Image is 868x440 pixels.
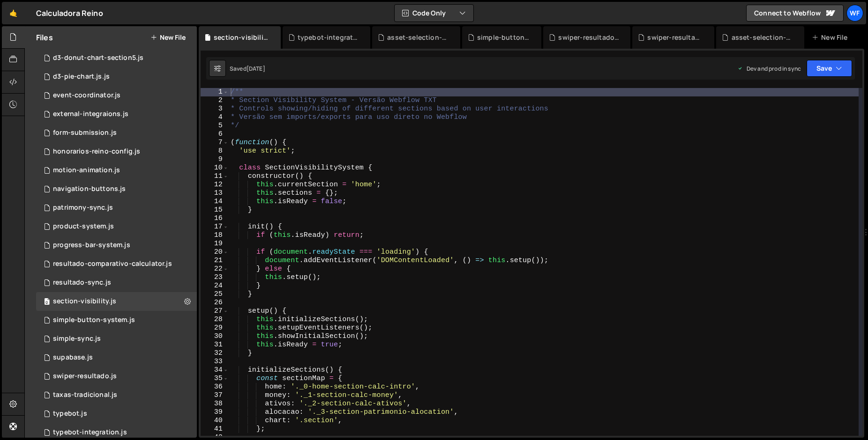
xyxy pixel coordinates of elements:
[53,316,135,324] div: simple-button-system.js
[201,400,229,408] div: 38
[201,231,229,240] div: 18
[44,299,50,306] span: 0
[746,5,844,22] a: Connect to Webflow
[558,33,619,42] div: swiper-resultado.css
[737,65,801,73] div: Dev and prod in sync
[846,5,863,22] a: WF
[201,315,229,324] div: 28
[812,33,851,42] div: New File
[201,299,229,307] div: 26
[201,155,229,164] div: 9
[53,279,111,287] div: resultado-sync.js
[53,391,117,399] div: taxas-tradicional.js
[247,65,265,73] div: [DATE]
[53,410,87,418] div: typebot.js
[201,332,229,341] div: 30
[201,366,229,374] div: 34
[201,282,229,290] div: 24
[201,341,229,349] div: 31
[201,214,229,223] div: 16
[201,349,229,358] div: 32
[36,49,197,67] div: 16606/45188.js
[647,33,703,42] div: swiper-resultado.js
[201,265,229,273] div: 22
[53,353,93,362] div: supabase.js
[53,110,128,118] div: external-integraions.js
[53,372,117,381] div: swiper-resultado.js
[36,198,197,217] div: 16606/45185.js
[201,408,229,417] div: 39
[36,124,197,142] div: 16606/45204.js
[201,223,229,231] div: 17
[201,164,229,172] div: 10
[732,33,793,42] div: asset-selection-filter.js
[201,273,229,282] div: 23
[201,130,229,139] div: 6
[53,166,120,175] div: motion-animation.js
[201,198,229,206] div: 14
[201,189,229,198] div: 13
[53,222,114,231] div: product-system.js
[201,96,229,105] div: 2
[36,386,197,404] div: 16606/45194.js
[36,404,197,423] div: 16606/45206.js
[201,248,229,257] div: 20
[53,260,172,268] div: resultado-comparativo-calculator.js
[214,33,269,42] div: section-visibility.js
[395,5,473,22] button: Code Only
[201,324,229,332] div: 29
[201,240,229,248] div: 19
[201,181,229,189] div: 12
[201,172,229,181] div: 11
[201,122,229,130] div: 5
[53,241,130,249] div: progress-bar-system.js
[53,204,113,212] div: patrimony-sync.js
[201,206,229,214] div: 15
[201,147,229,155] div: 8
[201,391,229,400] div: 37
[201,105,229,113] div: 3
[36,7,103,19] div: Calculadora Reino
[36,86,197,105] div: 16606/45187.js
[53,335,101,343] div: simple-sync.js
[36,330,197,348] div: 16606/45179.js
[201,417,229,425] div: 40
[36,67,197,86] div: 16606/45209.js
[150,34,186,41] button: New File
[807,60,852,77] button: Save
[36,32,53,43] h2: Files
[53,185,126,193] div: navigation-buttons.js
[36,292,197,311] div: 16606/45181.js
[387,33,449,42] div: asset-selection-filter.css
[36,161,197,180] div: 16606/45186.js
[201,139,229,147] div: 7
[201,113,229,122] div: 4
[36,273,197,292] div: 16606/45182.js
[201,383,229,391] div: 36
[53,73,110,81] div: d3-pie-chart.js.js
[36,105,197,124] div: 16606/45202.js
[36,367,197,386] div: 16606/45207.js
[53,428,127,437] div: typebot-integration.js
[36,311,197,330] div: 16606/45180.js
[53,297,116,306] div: section-visibility.js
[53,54,143,62] div: d3-donut-chart-section5.js
[53,91,120,100] div: event-coordinator.js
[36,255,197,273] div: 16606/45183.js
[201,374,229,383] div: 35
[53,129,117,137] div: form-submission.js
[201,257,229,265] div: 21
[230,65,265,73] div: Saved
[36,180,197,198] div: 16606/45203.js
[201,358,229,366] div: 33
[53,147,140,156] div: honorarios-reino-config.js
[201,425,229,433] div: 41
[201,307,229,315] div: 27
[36,348,197,367] div: 16606/45193.js
[36,142,197,161] div: 16606/45192.js
[36,217,197,236] div: 16606/45201.js
[298,33,359,42] div: typebot-integration.js
[201,88,229,96] div: 1
[2,2,25,24] a: 🤙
